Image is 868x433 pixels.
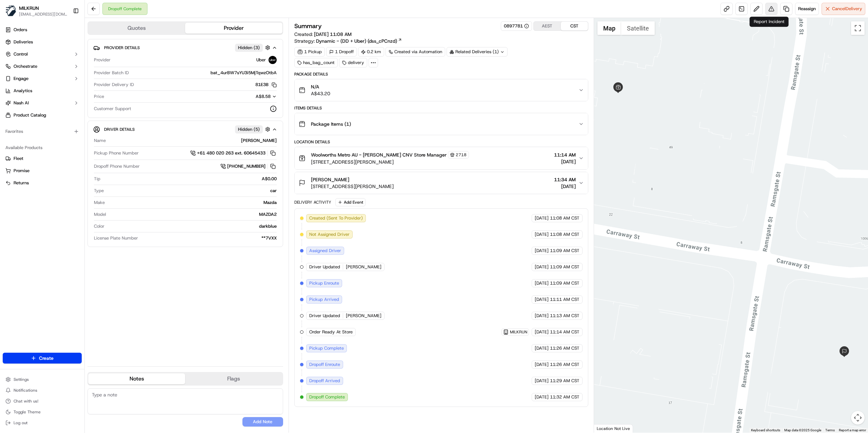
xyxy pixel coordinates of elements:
[550,248,579,254] span: 11:09 AM CST
[550,264,579,270] span: 11:09 AM CST
[14,112,46,118] span: Product Catalog
[3,153,82,164] button: Fleet
[94,223,104,229] span: Color
[269,56,277,64] img: uber-new-logo.jpeg
[550,296,579,303] span: 11:11 AM CST
[3,110,82,121] a: Product Catalog
[535,215,549,221] span: [DATE]
[822,3,865,15] button: CancelDelivery
[3,49,82,60] button: Control
[14,409,41,415] span: Toggle Theme
[309,313,340,319] span: Driver Updated
[309,280,339,286] span: Pickup Enroute
[851,21,865,35] button: Toggle fullscreen view
[535,313,549,319] span: [DATE]
[94,176,100,182] span: Tip
[14,420,27,426] span: Log out
[346,313,381,319] span: [PERSON_NAME]
[309,215,363,221] span: Created (Sent To Provider)
[784,428,821,432] span: Map data ©2025 Google
[309,264,340,270] span: Driver Updated
[220,163,277,170] a: [PHONE_NUMBER]
[750,17,789,27] div: Report Incident
[88,23,185,34] button: Quotes
[5,156,79,162] a: Fleet
[5,168,79,174] a: Promise
[104,127,135,132] span: Driver Details
[386,47,445,57] a: Created via Automation
[295,147,588,169] button: Woolworths Metro AU - [PERSON_NAME] CNV Store Manager2718[STREET_ADDRESS][PERSON_NAME]11:14 AM[DATE]
[550,231,579,238] span: 11:08 AM CST
[109,211,277,218] div: MAZDA2
[596,424,618,433] a: Open this area in Google Maps (opens a new window)
[3,73,82,84] button: Engage
[14,100,29,106] span: Nash AI
[3,126,82,137] div: Favorites
[14,168,29,174] span: Promise
[510,329,527,335] span: MILKRUN
[94,188,104,194] span: Type
[504,23,529,29] div: 0897781
[309,394,345,400] span: Dropoff Complete
[94,150,139,156] span: Pickup Phone Number
[211,70,277,76] span: bat_4urBW7sYU3i5MjTqwzOtbA
[217,94,277,100] button: A$8.58
[447,47,508,57] div: Related Deliveries (1)
[294,47,325,57] div: 1 Pickup
[3,407,82,417] button: Toggle Theme
[316,38,397,44] span: Dynamic - (DD + Uber) (dss_cPCnzd)
[596,424,618,433] img: Google
[294,139,588,145] div: Location Details
[3,142,82,153] div: Available Products
[550,345,579,351] span: 11:26 AM CST
[88,373,185,384] button: Notes
[14,51,28,57] span: Control
[104,45,140,50] span: Provider Details
[535,345,549,351] span: [DATE]
[14,63,37,69] span: Orchestrate
[14,398,38,404] span: Chat with us!
[3,3,70,19] button: MILKRUNMILKRUN[EMAIL_ADDRESS][DOMAIN_NAME]
[14,388,37,393] span: Notifications
[535,378,549,384] span: [DATE]
[190,149,277,157] a: +61 480 020 263 ext. 60645433
[238,126,260,132] span: Hidden ( 5 )
[3,24,82,35] a: Orders
[19,12,67,17] button: [EMAIL_ADDRESS][DOMAIN_NAME]
[94,82,134,88] span: Provider Delivery ID
[103,176,277,182] div: A$0.00
[19,5,39,12] span: MILKRUN
[294,105,588,111] div: Items Details
[535,362,549,368] span: [DATE]
[3,178,82,188] button: Returns
[14,156,23,162] span: Fleet
[309,362,340,368] span: Dropoff Enroute
[535,248,549,254] span: [DATE]
[550,280,579,286] span: 11:09 AM CST
[93,124,277,135] button: Driver DetailsHidden (5)
[94,57,111,63] span: Provider
[534,22,561,30] button: AEST
[106,188,277,194] div: car
[3,85,82,96] a: Analytics
[554,151,576,158] span: 11:14 AM
[185,373,282,384] button: Flags
[339,58,367,67] div: delivery
[550,362,579,368] span: 11:26 AM CST
[311,159,469,165] span: [STREET_ADDRESS][PERSON_NAME]
[309,248,341,254] span: Assigned Driver
[3,37,82,47] a: Deliveries
[621,21,655,35] button: Show satellite imagery
[550,394,579,400] span: 11:32 AM CST
[256,57,266,63] span: Uber
[294,31,352,38] span: Created:
[309,231,350,238] span: Not Assigned Driver
[798,6,816,12] span: Reassign
[535,264,549,270] span: [DATE]
[535,329,549,335] span: [DATE]
[554,176,576,183] span: 11:34 AM
[3,61,82,72] button: Orchestrate
[335,198,366,206] button: Add Event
